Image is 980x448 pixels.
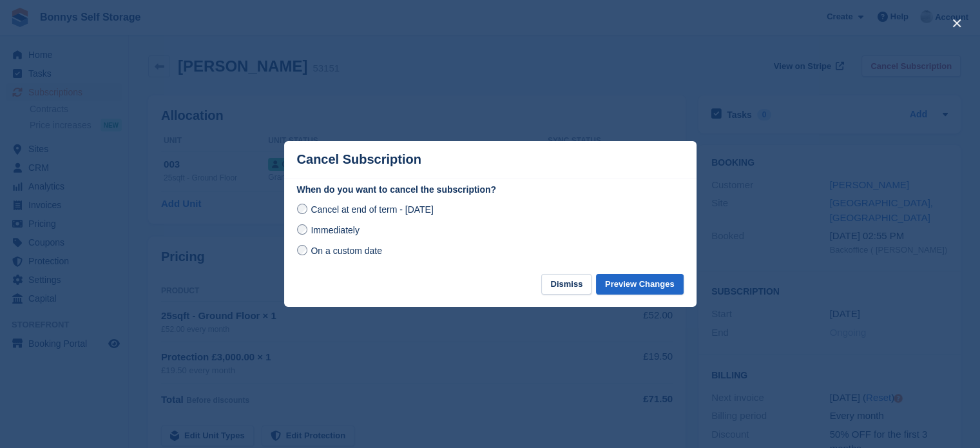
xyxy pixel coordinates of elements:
[311,225,359,235] span: Immediately
[596,274,684,295] button: Preview Changes
[297,152,421,167] p: Cancel Subscription
[297,245,307,255] input: On a custom date
[297,183,684,197] label: When do you want to cancel the subscription?
[946,13,967,34] button: close
[297,204,307,214] input: Cancel at end of term - [DATE]
[541,274,591,295] button: Dismiss
[311,246,382,256] span: On a custom date
[311,204,433,215] span: Cancel at end of term - [DATE]
[297,224,307,235] input: Immediately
